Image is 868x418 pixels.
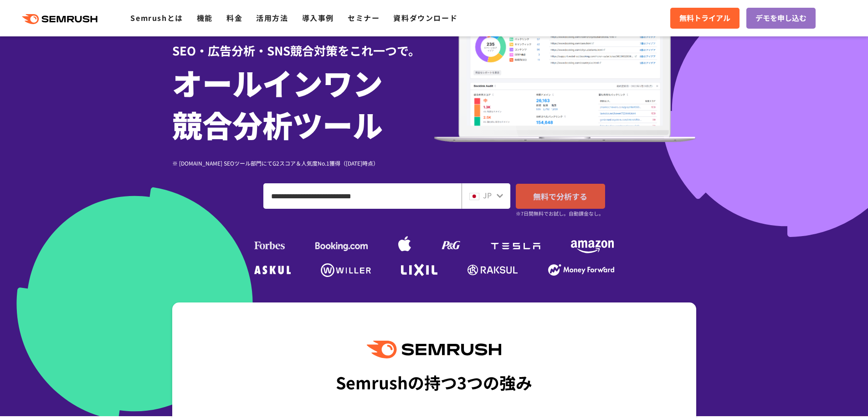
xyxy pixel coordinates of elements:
small: ※7日間無料でお試し。自動課金なし。 [516,209,604,218]
a: 無料で分析する [516,184,605,209]
span: JP [483,190,492,201]
a: 導入事例 [302,12,334,23]
a: 資料ダウンロード [393,12,457,23]
input: ドメイン、キーワードまたはURLを入力してください [264,184,461,208]
a: 無料トライアル [670,8,740,29]
a: Semrushとは [130,12,183,23]
h1: オールインワン 競合分析ツール [172,61,434,145]
a: 活用方法 [256,12,288,23]
div: Semrushの持つ3つの強み [336,365,532,399]
span: デモを申し込む [755,12,806,24]
div: SEO・広告分析・SNS競合対策をこれ一つで。 [172,28,434,59]
a: デモを申し込む [746,8,816,29]
img: Semrush [367,341,501,358]
span: 無料で分析する [533,191,587,202]
a: 機能 [197,12,213,23]
span: 無料トライアル [679,12,730,24]
a: 料金 [226,12,242,23]
a: セミナー [348,12,380,23]
div: ※ [DOMAIN_NAME] SEOツール部門にてG2スコア＆人気度No.1獲得（[DATE]時点） [172,159,434,167]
